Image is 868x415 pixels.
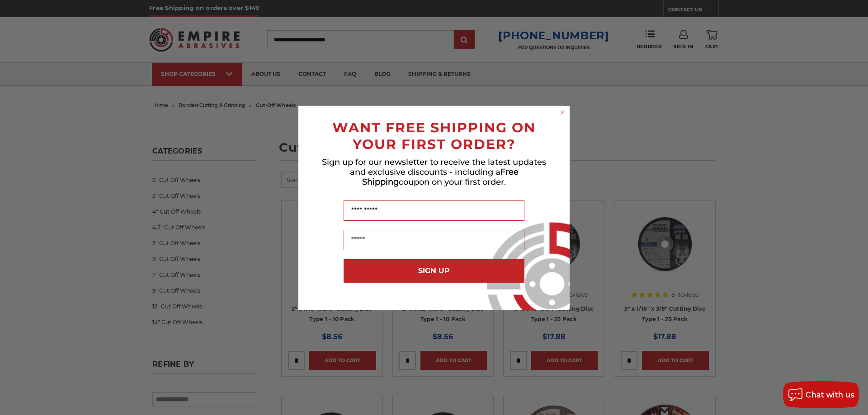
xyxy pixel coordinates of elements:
[558,108,567,117] button: Close dialog
[332,119,536,153] span: WANT FREE SHIPPING ON YOUR FIRST ORDER?
[322,157,546,187] span: Sign up for our newsletter to receive the latest updates and exclusive discounts - including a co...
[344,259,524,283] button: SIGN UP
[344,230,524,250] input: Email
[806,391,854,399] span: Chat with us
[362,167,519,187] span: Free Shipping
[783,381,859,408] button: Chat with us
